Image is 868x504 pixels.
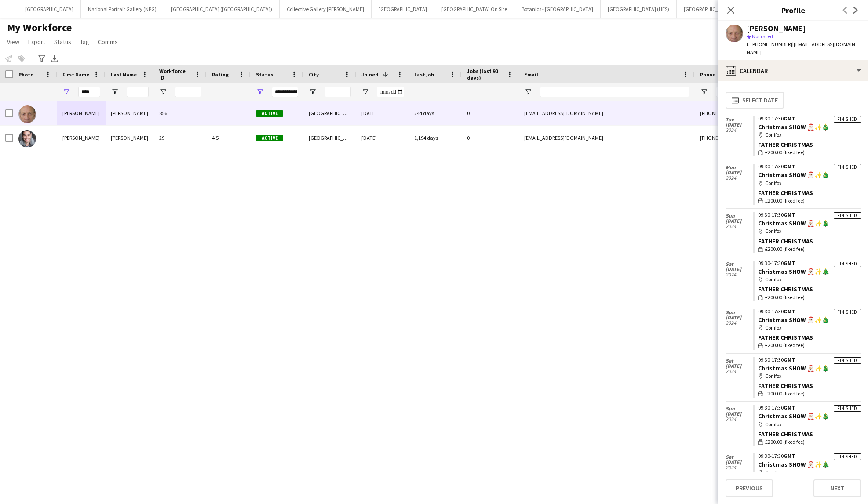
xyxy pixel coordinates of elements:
div: 856 [154,101,207,125]
div: [PHONE_NUMBER] [695,101,807,125]
span: [DATE] [726,170,753,175]
button: Next [813,479,861,497]
button: Open Filter Menu [309,88,317,96]
app-action-btn: Export XLSX [49,53,60,64]
span: Sat [726,358,753,363]
div: [PHONE_NUMBER] [695,126,807,150]
div: [PERSON_NAME] [57,101,106,125]
div: [EMAIL_ADDRESS][DOMAIN_NAME] [519,101,695,125]
div: 1,194 days [409,126,462,150]
button: [GEOGRAPHIC_DATA] [18,0,81,18]
span: Sun [726,310,753,315]
span: Active [256,110,283,117]
input: Email Filter Input [540,87,689,97]
span: First Name [62,71,89,78]
div: 4.5 [207,126,251,150]
div: 0 [462,101,519,125]
span: Email [524,71,538,78]
span: 2024 [726,417,753,422]
div: Conifox [758,276,861,283]
div: Conifox [758,469,861,477]
a: Christmas SHOW 🎅🏼✨🎄 [758,412,829,420]
h3: Profile [718,4,868,16]
button: [GEOGRAPHIC_DATA] On Site [434,0,514,18]
div: Father Christmas [758,430,861,438]
span: GMT [784,404,795,411]
a: Christmas SHOW 🎅🏼✨🎄 [758,364,829,372]
span: [DATE] [726,122,753,127]
span: GMT [784,453,795,459]
span: Mon [726,165,753,170]
a: Christmas SHOW 🎅🏼✨🎄 [758,316,829,324]
span: £200.00 (fixed fee) [765,149,805,156]
div: 0 [462,126,519,150]
span: Jobs (last 90 days) [467,68,503,81]
span: Export [28,38,45,46]
button: Open Filter Menu [524,88,532,96]
div: Conifox [758,421,861,428]
app-action-btn: Advanced filters [36,53,47,64]
div: [DATE] [356,126,409,150]
div: [PERSON_NAME] [747,25,806,33]
span: Rating [212,71,229,78]
img: Federico Trujillo [18,130,36,148]
a: Comms [95,36,121,47]
button: [GEOGRAPHIC_DATA][PERSON_NAME] [677,0,777,18]
a: Christmas SHOW 🎅🏼✨🎄 [758,219,829,227]
div: Conifox [758,372,861,380]
button: Open Filter Menu [159,88,167,96]
button: Open Filter Menu [256,88,264,96]
span: Status [256,71,273,78]
span: £200.00 (fixed fee) [765,438,805,446]
button: Botanics - [GEOGRAPHIC_DATA] [514,0,601,18]
span: £200.00 (fixed fee) [765,197,805,205]
div: 09:30-17:30 [758,309,861,314]
a: Tag [77,36,93,47]
button: [GEOGRAPHIC_DATA] (HES) [601,0,677,18]
input: Last Name Filter Input [127,87,149,97]
div: Conifox [758,324,861,332]
input: Joined Filter Input [377,87,404,97]
span: Phone [700,71,715,78]
button: Select date [726,92,784,109]
a: Status [51,36,75,47]
span: t. [PHONE_NUMBER] [747,41,792,47]
button: National Portrait Gallery (NPG) [81,0,164,18]
div: Finished [834,116,861,123]
span: [DATE] [726,363,753,369]
span: 2024 [726,175,753,181]
span: GMT [784,211,795,218]
div: [EMAIL_ADDRESS][DOMAIN_NAME] [519,126,695,150]
div: 09:30-17:30 [758,357,861,363]
input: Phone Filter Input [716,87,802,97]
span: Sun [726,213,753,218]
button: [GEOGRAPHIC_DATA] ([GEOGRAPHIC_DATA]) [164,0,280,18]
span: 2024 [726,224,753,229]
div: 09:30-17:30 [758,164,861,169]
span: £200.00 (fixed fee) [765,245,805,253]
span: 2024 [726,465,753,470]
div: 09:30-17:30 [758,261,861,266]
span: Active [256,135,283,141]
div: Father Christmas [758,237,861,245]
span: My Workforce [7,21,72,34]
div: Finished [834,309,861,315]
span: Photo [18,71,33,78]
span: Joined [361,71,379,78]
span: Last Name [111,71,137,78]
span: Comms [98,38,118,46]
div: Finished [834,164,861,170]
span: GMT [784,356,795,363]
span: Workforce ID [159,68,191,81]
a: Export [25,36,49,47]
div: Finished [834,357,861,364]
div: 29 [154,126,207,150]
div: [PERSON_NAME] [106,101,154,125]
span: £200.00 (fixed fee) [765,341,805,349]
span: View [7,38,19,46]
div: [GEOGRAPHIC_DATA] [303,126,356,150]
span: [DATE] [726,315,753,320]
button: Collective Gallery [PERSON_NAME] [280,0,372,18]
span: 2024 [726,127,753,133]
button: Open Filter Menu [111,88,119,96]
